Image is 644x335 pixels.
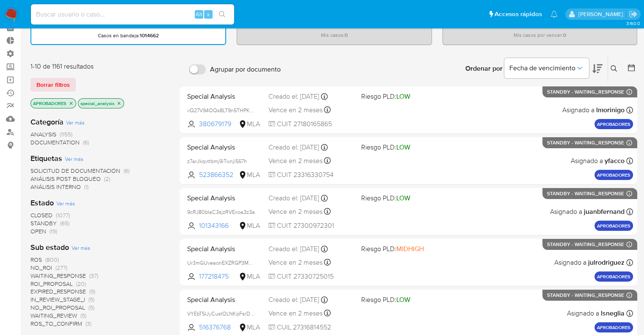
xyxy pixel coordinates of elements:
span: Alt [196,10,202,18]
span: 3.160.0 [626,20,640,27]
p: santiago.sgreco@mercadolibre.com [578,10,626,18]
button: search-icon [213,8,231,20]
input: Buscar usuario o caso... [31,9,234,20]
a: Salir [629,10,638,19]
span: Accesos rápidos [495,10,542,19]
span: s [207,10,210,18]
a: Notificaciones [550,11,558,18]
